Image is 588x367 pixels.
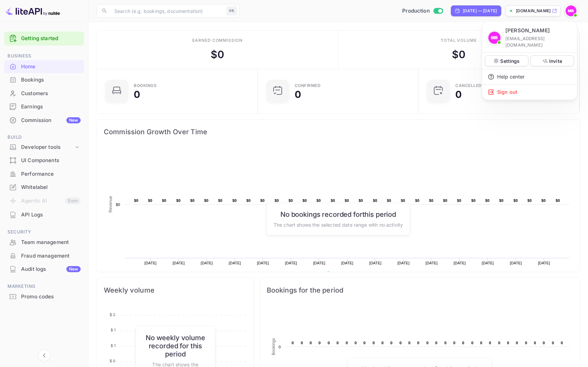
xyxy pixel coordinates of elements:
div: Help center [482,69,577,84]
p: [PERSON_NAME] [505,27,550,35]
p: Invite [549,57,562,65]
p: Settings [500,57,520,65]
p: [EMAIL_ADDRESS][DOMAIN_NAME] [505,35,571,48]
img: Mohamed Radhi [488,32,501,44]
div: Sign out [482,85,577,100]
